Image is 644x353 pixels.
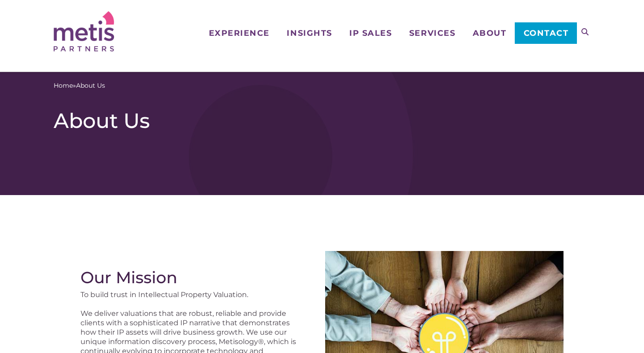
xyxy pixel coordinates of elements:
[515,22,577,44] a: Contact
[473,29,507,37] span: About
[349,29,392,37] span: IP Sales
[524,29,569,37] span: Contact
[209,29,270,37] span: Experience
[409,29,455,37] span: Services
[287,29,332,37] span: Insights
[54,81,73,90] a: Home
[80,290,304,300] p: To build trust in Intellectual Property Valuation.
[54,108,590,133] h1: About Us
[54,11,114,51] img: Metis Partners
[54,81,105,90] span: »
[76,81,105,90] span: About Us
[80,268,304,287] h2: Our Mission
